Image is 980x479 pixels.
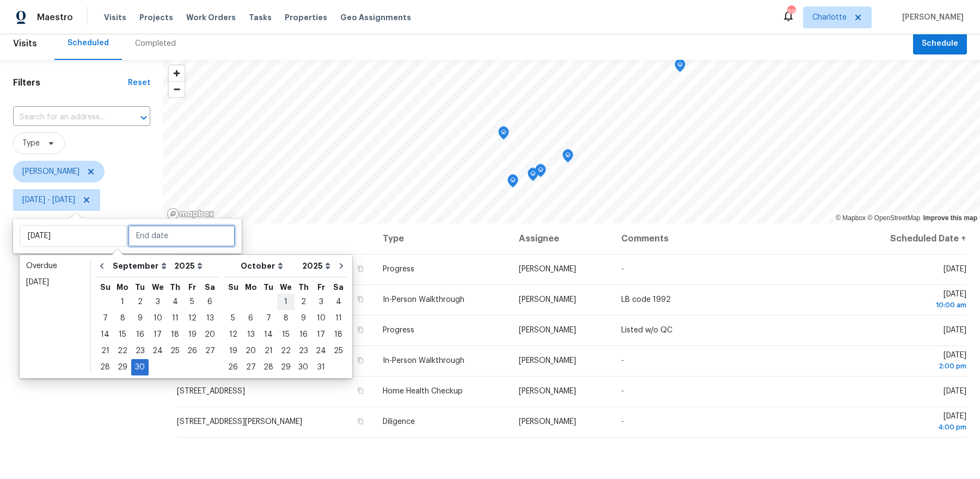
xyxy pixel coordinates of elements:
div: 19 [183,327,201,342]
span: Zoom out [169,82,185,97]
select: Month [238,258,299,274]
div: 22 [277,343,295,359]
span: Type [22,138,40,149]
th: Scheduled Date ↑ [850,223,967,254]
ul: Date picker shortcuts [22,258,88,375]
span: [PERSON_NAME] [519,387,576,395]
div: 30 [131,360,149,375]
div: Map marker [675,59,685,76]
span: LB code 1992 [621,296,671,304]
button: Zoom in [169,65,185,81]
div: 10:00 am [859,300,966,311]
div: 26 [224,360,242,375]
div: 7 [96,311,114,326]
div: [DATE] [26,277,84,288]
canvas: Map [163,60,980,223]
div: Sun Sep 28 2025 [96,359,114,375]
div: 14 [260,327,277,342]
input: Start date [20,225,127,247]
div: Mon Sep 01 2025 [114,294,131,310]
div: 13 [242,327,260,342]
div: 2:00 pm [859,361,966,372]
div: 15 [277,327,295,342]
input: End date [128,225,235,247]
span: [DATE] [859,290,966,311]
div: Sat Oct 11 2025 [330,310,347,326]
abbr: Wednesday [152,283,164,291]
div: 25 [167,343,183,359]
div: 11 [167,311,183,326]
div: Thu Oct 09 2025 [295,310,312,326]
div: Mon Sep 22 2025 [114,343,131,359]
div: Thu Oct 16 2025 [295,326,312,343]
span: [STREET_ADDRESS] [177,387,245,395]
div: 15 [114,327,131,342]
a: Mapbox [836,214,866,222]
div: 31 [312,360,330,375]
div: Wed Oct 15 2025 [277,326,295,343]
div: 26 [183,343,201,359]
div: Mon Sep 08 2025 [114,310,131,326]
div: 9 [295,311,312,326]
button: Open [136,110,151,125]
span: [PERSON_NAME] [519,357,576,365]
span: Progress [383,326,414,334]
div: 29 [277,360,295,375]
abbr: Sunday [100,283,111,291]
div: 12 [183,311,201,326]
div: 5 [224,311,242,326]
span: [DATE] [859,351,966,372]
button: Copy Address [356,416,365,426]
div: Sat Sep 06 2025 [201,294,219,310]
div: 14 [96,327,114,342]
div: 16 [131,327,149,342]
div: Completed [135,38,176,49]
th: Comments [612,223,850,254]
div: Mon Sep 29 2025 [114,359,131,375]
div: 23 [295,343,312,359]
div: Fri Sep 05 2025 [183,294,201,310]
div: 5 [183,294,201,310]
div: 39 [787,7,795,17]
abbr: Saturday [333,283,344,291]
button: Zoom out [169,81,185,97]
span: Charlotte [812,12,847,23]
span: Tasks [249,14,272,21]
div: 28 [260,360,277,375]
div: 27 [201,343,219,359]
div: Sat Oct 04 2025 [330,294,347,310]
span: Diligence [383,418,415,426]
span: - [621,265,624,273]
div: Tue Oct 28 2025 [260,359,277,375]
div: Thu Oct 02 2025 [295,294,312,310]
div: Reset [128,77,150,88]
div: Sun Oct 26 2025 [224,359,242,375]
div: Tue Oct 07 2025 [260,310,277,326]
div: Sun Sep 14 2025 [96,326,114,343]
div: Fri Oct 03 2025 [312,294,330,310]
span: - [621,357,624,365]
div: Thu Sep 25 2025 [167,343,183,359]
div: Tue Sep 02 2025 [131,294,149,310]
abbr: Friday [188,283,196,291]
div: Sun Sep 07 2025 [96,310,114,326]
div: Sat Sep 27 2025 [201,343,219,359]
button: Copy Address [356,355,365,365]
div: Wed Oct 08 2025 [277,310,295,326]
a: OpenStreetMap [867,214,920,222]
div: Mon Oct 20 2025 [242,343,260,359]
div: Sat Oct 18 2025 [330,326,347,343]
div: Map marker [507,174,518,191]
button: Copy Address [356,386,365,396]
div: 12 [224,327,242,342]
abbr: Sunday [228,283,238,291]
div: 4 [167,294,183,310]
div: 8 [277,311,295,326]
div: Scheduled [68,38,109,48]
h1: Filters [13,77,128,88]
div: 20 [201,327,219,342]
span: [PERSON_NAME] [519,326,576,334]
div: Thu Sep 11 2025 [167,310,183,326]
div: 24 [149,343,167,359]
